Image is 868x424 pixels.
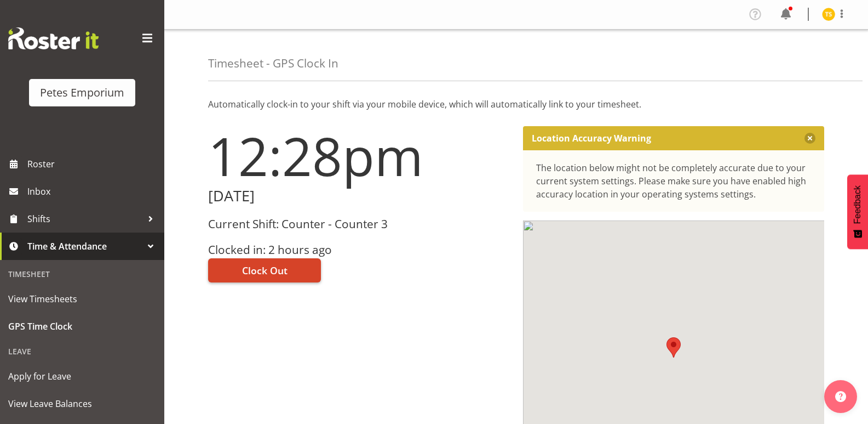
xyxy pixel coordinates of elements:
h3: Current Shift: Counter - Counter 3 [208,218,510,230]
span: Inbox [27,183,159,200]
span: Shifts [27,211,142,227]
div: Timesheet [3,263,162,285]
a: View Leave Balances [3,390,162,417]
p: Automatically clock-in to your shift via your mobile device, which will automatically link to you... [208,98,824,111]
span: View Leave Balances [8,395,156,412]
img: Rosterit website logo [8,27,99,49]
button: Feedback - Show survey [847,174,868,249]
a: View Timesheets [3,285,162,313]
p: Location Accuracy Warning [532,133,651,144]
h1: 12:28pm [208,126,510,185]
img: tamara-straker11292.jpg [822,8,835,21]
div: Leave [3,340,162,363]
h2: [DATE] [208,188,510,205]
a: Apply for Leave [3,363,162,390]
button: Close message [804,133,815,144]
div: The location below might not be completely accurate due to your current system settings. Please m... [536,161,812,201]
span: Clock Out [242,263,288,278]
span: View Timesheets [8,291,156,307]
span: GPS Time Clock [8,318,156,335]
div: Petes Emporium [40,84,124,101]
span: Feedback [853,185,863,224]
button: Clock Out [208,258,321,282]
h4: Timesheet - GPS Clock In [208,57,338,70]
img: help-xxl-2.png [835,391,846,402]
h3: Clocked in: 2 hours ago [208,244,510,256]
a: GPS Time Clock [3,313,162,340]
span: Time & Attendance [27,238,142,255]
span: Roster [27,156,159,172]
span: Apply for Leave [8,368,156,385]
